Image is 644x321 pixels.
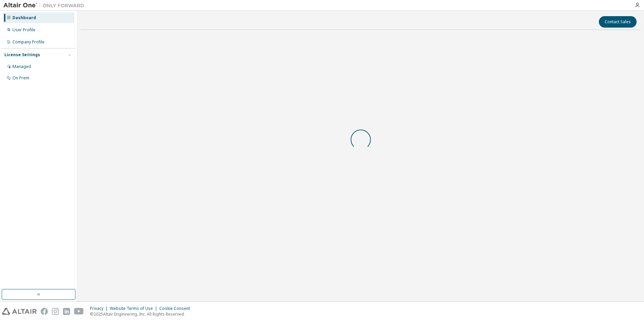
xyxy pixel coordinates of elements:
div: License Settings [4,52,40,58]
div: Website Terms of Use [110,306,159,311]
div: Privacy [90,306,110,311]
div: Cookie Consent [159,306,194,311]
div: User Profile [12,27,35,33]
div: On Prem [12,75,29,81]
button: Contact Sales [599,16,637,28]
div: Company Profile [12,39,44,45]
img: youtube.svg [74,308,84,315]
img: instagram.svg [52,308,59,315]
img: altair_logo.svg [2,308,37,315]
img: facebook.svg [41,308,48,315]
img: linkedin.svg [63,308,70,315]
div: Managed [12,64,31,69]
img: Altair One [3,2,88,9]
p: © 2025 Altair Engineering, Inc. All Rights Reserved. [90,311,194,317]
div: Dashboard [12,15,36,21]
